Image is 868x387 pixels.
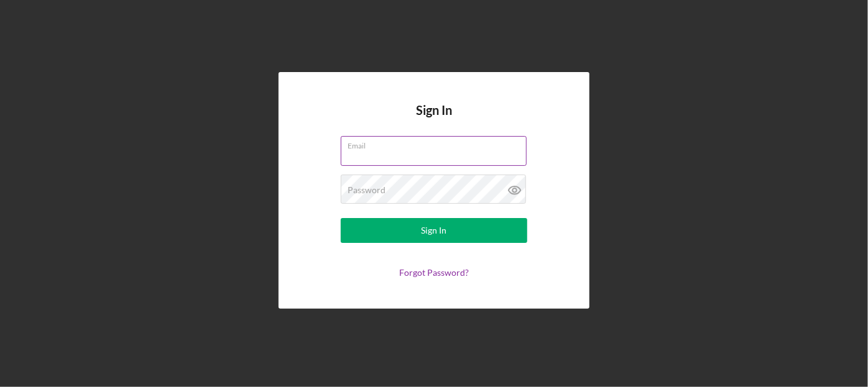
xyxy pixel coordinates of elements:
[348,185,386,195] label: Password
[399,267,469,278] a: Forgot Password?
[348,137,527,150] label: Email
[341,218,527,243] button: Sign In
[416,103,452,136] h4: Sign In
[422,218,447,243] div: Sign In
